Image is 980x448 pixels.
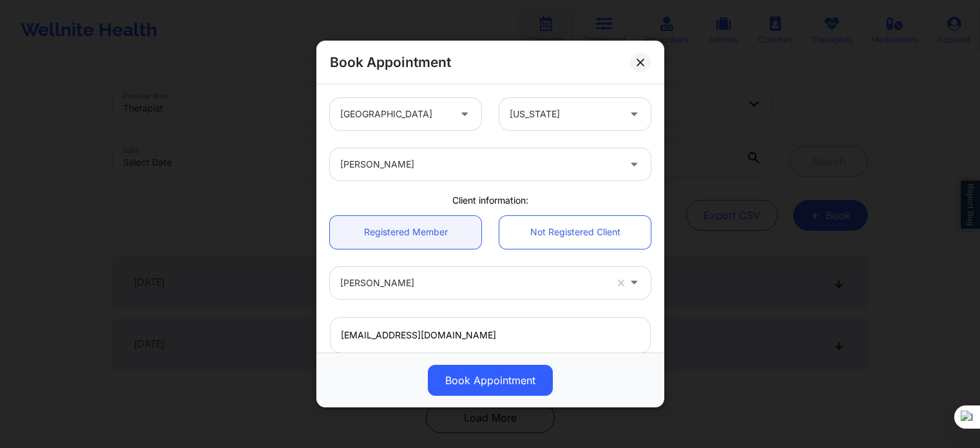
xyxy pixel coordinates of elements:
[428,365,553,396] button: Book Appointment
[330,317,651,353] input: Patient's Email
[321,194,660,207] div: Client information:
[340,148,619,180] div: [PERSON_NAME]
[340,267,606,299] div: [PERSON_NAME]
[499,216,651,249] a: Not Registered Client
[330,216,481,249] a: Registered Member
[510,98,619,130] div: [US_STATE]
[340,98,449,130] div: [GEOGRAPHIC_DATA]
[330,54,451,71] h2: Book Appointment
